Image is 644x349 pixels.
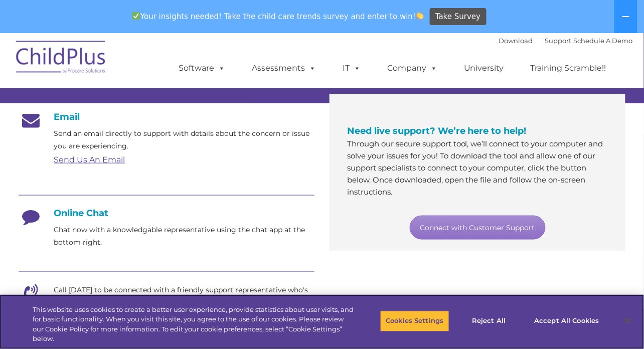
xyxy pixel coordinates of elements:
a: IT [333,58,371,78]
a: Software [169,58,235,78]
p: Call [DATE] to be connected with a friendly support representative who's eager to help. [54,284,314,309]
span: Need live support? We’re here to help! [347,125,527,136]
a: Schedule A Demo [574,37,633,45]
h4: Email [19,111,314,122]
a: University [454,58,514,78]
p: Through our secure support tool, we’ll connect to your computer and solve your issues for you! To... [347,138,608,198]
button: Accept All Cookies [529,311,605,332]
p: Send an email directly to support with details about the concern or issue you are experiencing. [54,127,314,152]
a: Assessments [242,58,326,78]
a: Support [545,37,572,45]
span: Your insights needed! Take the child care trends survey and enter to win! [128,7,428,26]
p: Chat now with a knowledgable representative using the chat app at the bottom right. [54,224,314,249]
a: Connect with Customer Support [410,216,546,240]
h4: Online Chat [19,208,314,219]
div: This website uses cookies to create a better user experience, provide statistics about user visit... [33,305,354,344]
a: Company [377,58,447,78]
a: Take Survey [430,8,487,26]
span: Take Survey [435,8,480,26]
button: Reject All [458,311,521,332]
img: ChildPlus by Procare Solutions [11,34,111,84]
a: Send Us An Email [54,155,125,164]
font: | [499,37,633,45]
img: 👏 [416,12,424,20]
a: Training Scramble!! [521,58,616,78]
a: Download [499,37,533,45]
img: ✅ [132,12,140,20]
button: Cookies Settings [380,311,449,332]
button: Close [617,310,639,332]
